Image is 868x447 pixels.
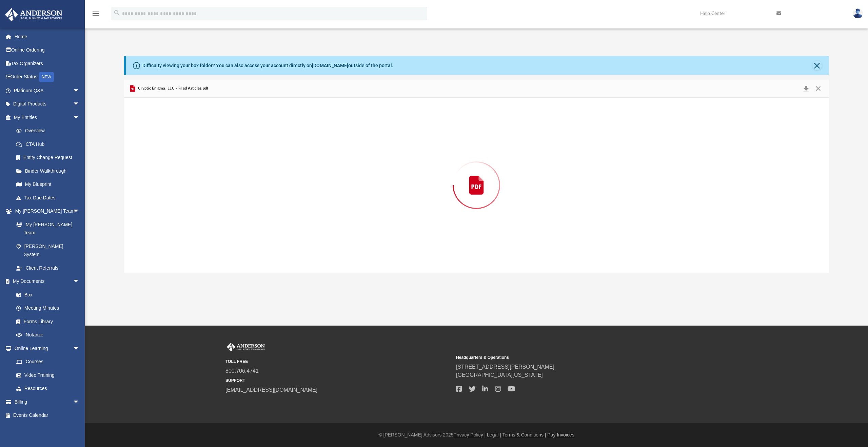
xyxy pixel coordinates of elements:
a: My [PERSON_NAME] Teamarrow_drop_down [5,205,86,218]
span: arrow_drop_down [73,395,86,409]
a: [EMAIL_ADDRESS][DOMAIN_NAME] [225,387,317,393]
img: Anderson Advisors Platinum Portal [225,343,266,351]
a: Platinum Q&Aarrow_drop_down [5,84,90,97]
div: © [PERSON_NAME] Advisors 2025 [85,431,868,439]
a: My Documentsarrow_drop_down [5,275,86,288]
span: arrow_drop_down [73,111,86,124]
a: Order StatusNEW [5,70,90,84]
a: Meeting Minutes [9,302,86,315]
small: Headquarters & Operations [456,354,682,361]
a: Digital Productsarrow_drop_down [5,97,90,111]
button: Close [812,84,824,93]
a: Notarize [9,328,86,342]
a: Events Calendar [5,409,90,422]
span: arrow_drop_down [73,97,86,111]
a: Legal | [487,432,501,438]
a: Tax Organizers [5,57,90,70]
button: Download [800,84,812,93]
a: Privacy Policy | [454,432,486,438]
img: User Pic [853,8,863,18]
a: Entity Change Request [9,151,90,164]
a: Online Learningarrow_drop_down [5,342,86,355]
a: My Blueprint [9,178,86,191]
i: menu [92,9,100,18]
a: Billingarrow_drop_down [5,395,90,409]
i: search [113,9,121,17]
a: 800.706.4741 [225,368,259,374]
a: [STREET_ADDRESS][PERSON_NAME] [456,364,554,370]
a: Binder Walkthrough [9,164,90,178]
a: [GEOGRAPHIC_DATA][US_STATE] [456,372,543,378]
a: Home [5,30,90,43]
small: SUPPORT [225,377,451,384]
a: [DOMAIN_NAME] [312,63,348,68]
span: arrow_drop_down [73,84,86,98]
a: Tax Due Dates [9,191,90,205]
a: Overview [9,124,90,138]
a: Forms Library [9,315,83,328]
a: Terms & Conditions | [502,432,546,438]
span: arrow_drop_down [73,275,86,289]
span: arrow_drop_down [73,205,86,218]
span: arrow_drop_down [73,342,86,355]
a: Pay Invoices [547,432,574,438]
div: Difficulty viewing your box folder? You can also access your account directly on outside of the p... [142,62,393,69]
a: CTA Hub [9,137,90,151]
a: My [PERSON_NAME] Team [9,218,83,239]
a: [PERSON_NAME] System [9,239,86,261]
a: Courses [9,355,86,369]
small: TOLL FREE [225,358,451,365]
a: Client Referrals [9,261,86,275]
a: Online Ordering [5,43,90,57]
span: Cryptic Enigma, LLC - Filed Articles.pdf [137,85,209,92]
img: Anderson Advisors Platinum Portal [3,8,64,21]
a: menu [92,13,100,18]
a: My Entitiesarrow_drop_down [5,111,90,124]
a: Box [9,288,83,302]
div: NEW [39,72,54,82]
button: Close [812,61,822,70]
div: Preview [124,80,829,273]
a: Resources [9,382,86,395]
a: Video Training [9,368,83,382]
